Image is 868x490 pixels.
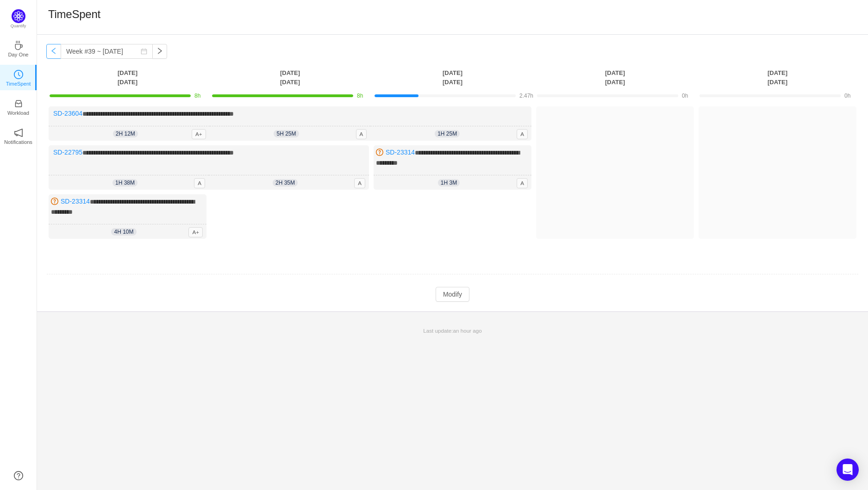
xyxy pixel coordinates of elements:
[356,129,367,139] span: A
[14,41,23,50] i: icon: coffee
[844,93,850,99] span: 0h
[188,227,203,237] span: A+
[376,149,383,156] img: 11420
[12,9,25,23] img: Quantify
[14,128,23,137] i: icon: notification
[51,198,58,205] img: 11420
[423,328,481,334] span: Last update:
[61,44,153,59] input: Select a week
[14,99,23,108] i: icon: inbox
[517,129,528,139] span: A
[386,149,415,156] a: SD-23314
[46,68,209,87] th: [DATE] [DATE]
[435,130,460,137] span: 1h 25m
[519,93,533,99] span: 2.47h
[53,149,82,156] a: SD-22795
[141,48,147,55] i: icon: calendar
[436,287,469,302] button: Modify
[61,198,90,205] a: SD-23314
[274,130,299,137] span: 5h 25m
[14,131,23,140] a: icon: notificationNotifications
[194,93,200,99] span: 8h
[682,93,688,99] span: 0h
[7,109,29,117] p: Workload
[4,138,32,146] p: Notifications
[111,228,136,236] span: 4h 10m
[438,179,460,186] span: 1h 3m
[194,178,205,188] span: A
[14,43,23,53] a: icon: coffeeDay One
[46,44,61,59] button: icon: left
[534,68,696,87] th: [DATE] [DATE]
[192,129,206,139] span: A+
[371,68,534,87] th: [DATE] [DATE]
[14,70,23,79] i: icon: clock-circle
[152,44,167,59] button: icon: right
[112,179,137,186] span: 1h 38m
[14,73,23,82] a: icon: clock-circleTimeSpent
[6,80,31,88] p: TimeSpent
[696,68,859,87] th: [DATE] [DATE]
[113,130,138,137] span: 2h 12m
[273,179,298,186] span: 2h 35m
[48,7,100,21] h1: TimeSpent
[354,178,365,188] span: A
[517,178,528,188] span: A
[357,93,363,99] span: 8h
[837,459,859,481] div: Open Intercom Messenger
[209,68,371,87] th: [DATE] [DATE]
[53,110,82,117] a: SD-23604
[14,102,23,111] a: icon: inboxWorkload
[11,23,26,30] p: Quantify
[453,328,481,334] span: an hour ago
[14,471,23,480] a: icon: question-circle
[8,50,28,59] p: Day One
